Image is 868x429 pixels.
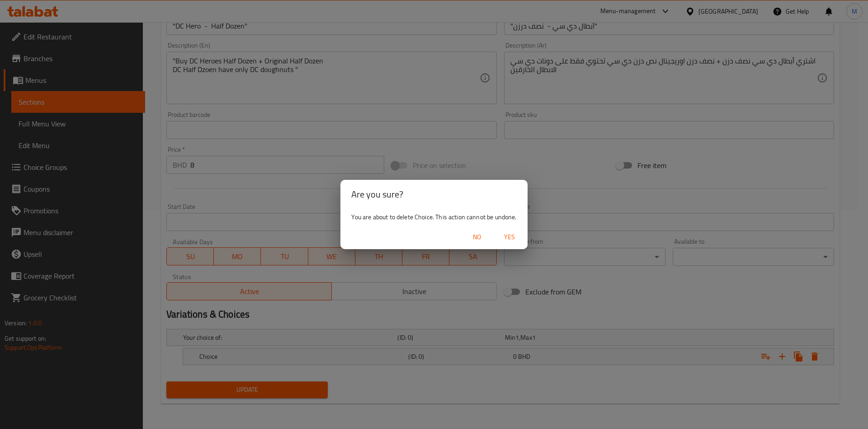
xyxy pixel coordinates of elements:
[351,187,516,202] h2: Are you sure?
[462,229,491,246] button: No
[466,231,488,243] span: No
[340,209,527,225] div: You are about to delete Choice. This action cannot be undone.
[495,229,524,246] button: Yes
[499,231,520,243] span: Yes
